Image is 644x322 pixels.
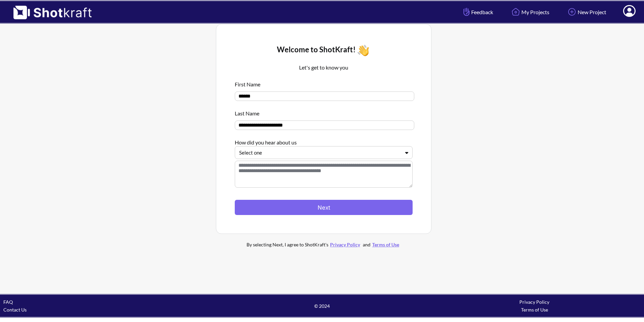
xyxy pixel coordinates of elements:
span: Feedback [462,8,493,16]
p: Let's get to know you [235,63,413,72]
img: Hand Icon [462,6,471,18]
span: © 2024 [216,302,428,310]
div: Privacy Policy [428,298,641,306]
img: Add Icon [566,6,578,18]
a: Terms of Use [371,242,401,247]
a: Contact Us [3,307,27,313]
img: Wave Icon [356,43,371,58]
div: Welcome to ShotKraft! [235,43,413,58]
div: Terms of Use [428,306,641,314]
button: Next [235,200,413,215]
div: First Name [235,77,413,88]
div: Last Name [235,106,413,117]
a: Privacy Policy [328,242,362,247]
a: New Project [561,3,611,21]
a: My Projects [505,3,554,21]
div: By selecting Next, I agree to ShotKraft's and [233,241,415,248]
img: Home Icon [510,6,521,18]
a: FAQ [3,299,13,305]
div: How did you hear about us [235,135,413,146]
